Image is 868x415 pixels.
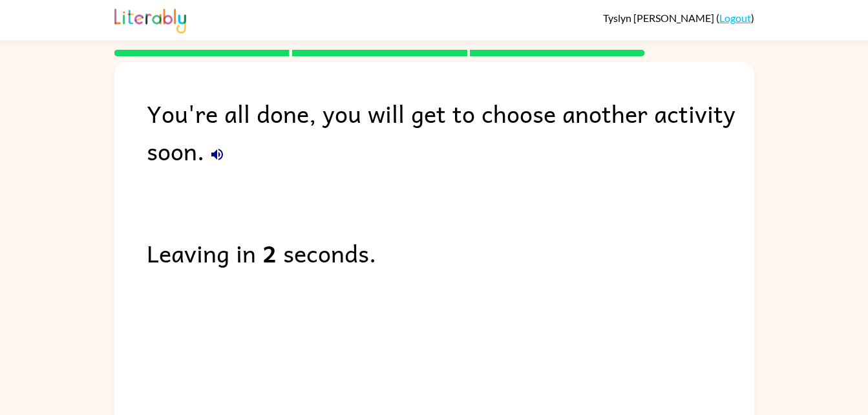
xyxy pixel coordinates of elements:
b: 2 [262,234,277,271]
div: You're all done, you will get to choose another activity soon. [147,94,754,169]
a: Logout [719,12,751,24]
div: ( ) [603,12,754,24]
div: Leaving in seconds. [147,234,754,271]
img: Literably [114,5,186,34]
span: Tyslyn [PERSON_NAME] [603,12,716,24]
